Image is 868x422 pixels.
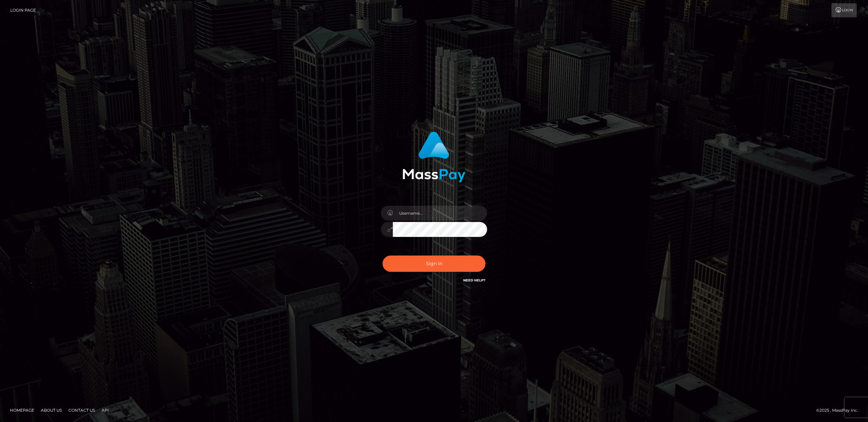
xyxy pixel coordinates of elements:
[463,278,485,282] a: Need Help?
[10,3,36,17] a: Login Page
[66,405,98,415] a: Contact Us
[393,206,487,221] input: Username...
[816,407,863,414] div: © 2025 , MassPay Inc.
[38,405,64,415] a: About Us
[383,256,485,272] button: Sign in
[402,132,466,182] img: MassPay Login
[7,405,37,415] a: Homepage
[831,3,857,17] a: Login
[99,405,112,415] a: API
